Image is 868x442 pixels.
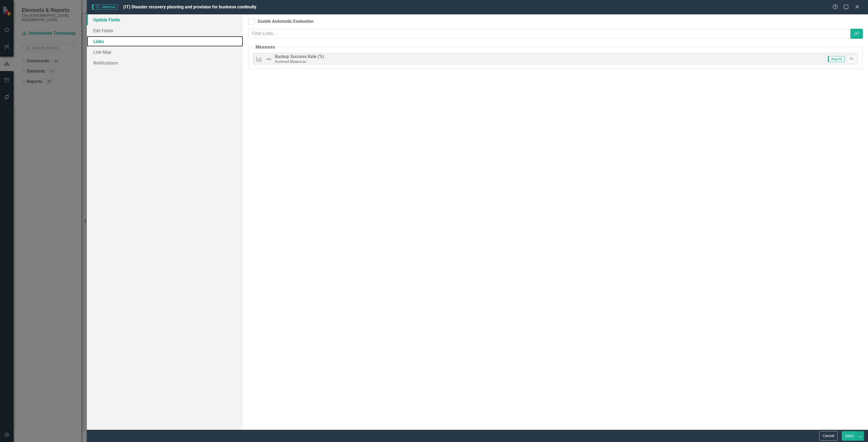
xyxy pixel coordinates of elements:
[87,25,243,36] a: Edit Fields
[248,29,851,39] input: Filter Links...
[92,4,118,10] span: Objective
[87,57,243,68] a: Notifications
[842,431,857,441] button: Save
[819,431,838,441] button: Cancel
[275,54,324,59] div: Backup Success Rate (%)
[87,14,243,25] a: Update Fields
[87,47,243,57] a: Link Map
[828,56,844,62] span: Aug-25
[87,36,243,47] a: Links
[275,59,306,64] small: Archived Measures
[266,56,272,62] img: Not Defined
[253,44,278,50] legend: Measures
[123,4,256,9] span: (IT) Disaster recovery planning and provision for business continuity
[258,18,314,25] div: Enable Automatic Evaluation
